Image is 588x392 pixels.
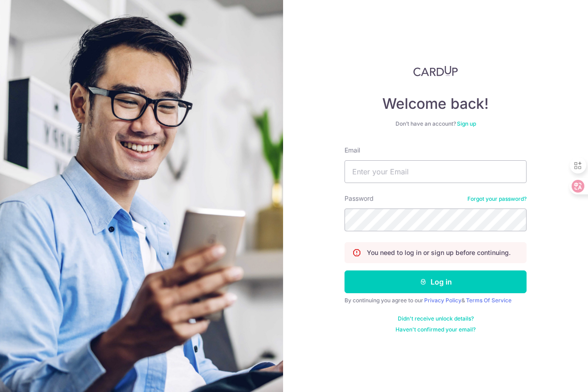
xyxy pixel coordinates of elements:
label: Password [345,194,374,203]
label: Email [345,146,360,155]
div: Don’t have an account? [345,120,527,127]
a: Sign up [457,120,476,127]
p: You need to log in or sign up before continuing. [367,248,511,257]
a: Forgot your password? [467,195,527,203]
button: Log in [345,270,527,293]
a: Haven't confirmed your email? [395,326,476,333]
a: Didn't receive unlock details? [398,315,474,322]
h4: Welcome back! [345,95,527,113]
div: By continuing you agree to our & [345,297,527,304]
img: CardUp Logo [413,66,458,76]
a: Terms Of Service [466,297,512,304]
a: Privacy Policy [424,297,461,304]
input: Enter your Email [345,160,527,183]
